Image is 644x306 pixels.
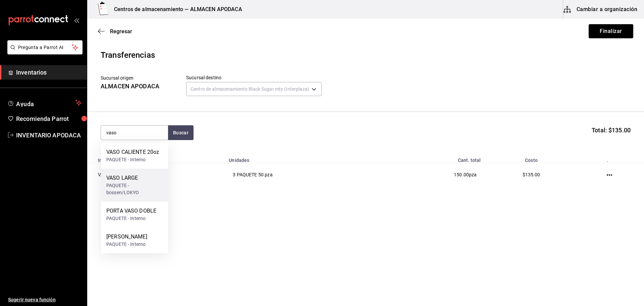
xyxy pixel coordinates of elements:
[168,125,194,140] button: Buscar
[87,154,225,163] th: Insumo
[101,126,168,140] input: Buscar insumo
[106,233,147,241] div: [PERSON_NAME]
[106,148,159,156] div: VASO CALIENTE 20oz
[454,172,469,177] span: 150.00
[16,114,82,123] span: Recomienda Parrot
[106,207,156,215] div: PORTA VASO DOBLE
[186,82,322,96] div: Centro de almacenamiento Black Sugar mty (Interplaza)
[16,99,73,107] span: Ayuda
[523,172,540,177] span: $135.00
[106,156,159,163] div: PAQUETE - Interno
[16,68,82,77] span: Inventarios
[106,174,163,182] div: VASO LARGE
[592,126,631,135] span: Total: $135.00
[378,163,485,186] td: pza
[87,163,225,186] td: VASO MEDIUM
[74,17,79,23] button: open_drawer_menu
[106,241,147,248] div: PAQUETE - Interno
[110,28,132,35] span: Regresar
[485,154,578,163] th: Costo
[101,49,631,61] div: Transferencias
[101,75,159,82] p: Sucursal origen
[101,82,159,91] div: ALMACEN APODACA
[8,296,82,303] span: Sugerir nueva función
[7,40,83,54] button: Pregunta a Parrot AI
[18,44,72,51] span: Pregunta a Parrot AI
[5,49,83,56] a: Pregunta a Parrot AI
[16,131,82,140] span: INVENTARIO APODACA
[225,163,378,186] td: 3 PAQUETE 50 pza
[186,75,322,80] label: Sucursal destino
[378,154,485,163] th: Cant. total
[106,215,156,222] div: PAQUETE - Interno
[589,24,633,38] button: Finalizar
[109,5,242,13] h3: Centros de almacenamiento — ALMACEN APODACA
[578,154,644,163] th: .
[98,28,132,35] button: Regresar
[225,154,378,163] th: Unidades
[106,182,163,196] div: PAQUETE - bossen/LOKYO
